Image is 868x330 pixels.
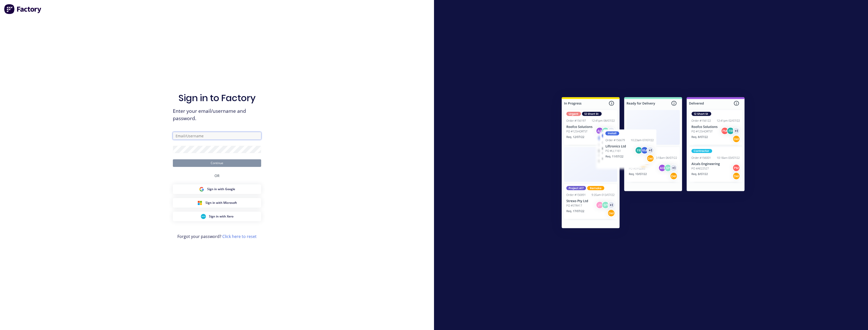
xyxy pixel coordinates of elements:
img: Xero Sign in [201,214,206,219]
img: Sign in [551,87,756,240]
span: Forgot your password? [177,233,257,239]
img: Microsoft Sign in [197,200,202,205]
span: Enter your email/username and password. [173,107,261,122]
span: Sign in with Xero [209,214,233,219]
img: Factory [4,4,42,14]
img: Google Sign in [199,187,204,192]
h1: Sign in to Factory [178,93,256,103]
div: OR [214,167,220,184]
button: Continue [173,159,261,167]
input: Email/Username [173,132,261,140]
button: Xero Sign inSign in with Xero [173,212,261,221]
button: Microsoft Sign inSign in with Microsoft [173,198,261,208]
button: Google Sign inSign in with Google [173,184,261,194]
span: Sign in with Microsoft [205,201,237,205]
a: Click here to reset [222,234,257,239]
span: Sign in with Google [207,187,235,191]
